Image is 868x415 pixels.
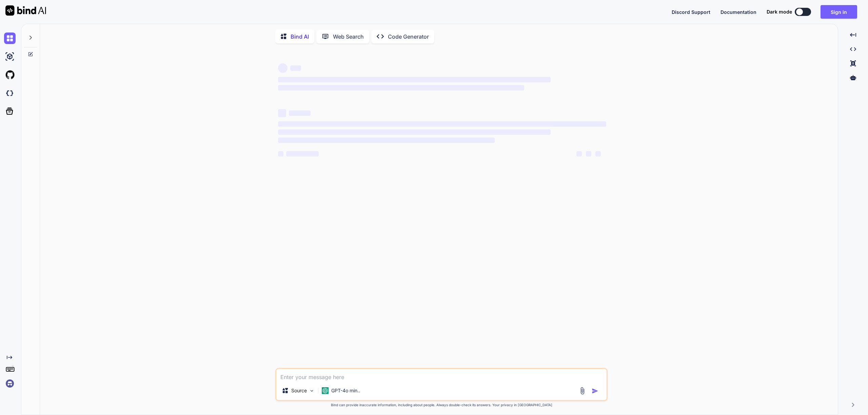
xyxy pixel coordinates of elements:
[672,8,710,16] button: Discord Support
[821,5,857,19] button: Sign in
[4,69,16,81] img: githubLight
[286,151,319,157] span: ‌
[388,33,429,41] p: Code Generator
[290,65,301,71] span: ‌
[4,33,16,44] img: chat
[289,110,311,116] span: ‌
[333,33,364,41] p: Web Search
[278,109,286,117] span: ‌
[592,388,598,394] img: icon
[322,387,329,394] img: GPT-4o mini
[291,387,307,394] p: Source
[586,151,591,157] span: ‌
[4,51,16,62] img: ai-studio
[278,85,524,90] span: ‌
[309,388,315,394] img: Pick Models
[672,9,710,15] span: Discord Support
[278,121,606,127] span: ‌
[275,402,608,408] p: Bind can provide inaccurate information, including about people. Always double-check its answers....
[576,151,582,157] span: ‌
[278,63,288,73] span: ‌
[278,77,550,82] span: ‌
[278,129,550,135] span: ‌
[5,5,46,16] img: Bind AI
[4,378,16,389] img: signin
[278,151,283,157] span: ‌
[4,87,16,99] img: darkCloudIdeIcon
[578,387,586,395] img: attachment
[291,33,309,41] p: Bind AI
[767,8,792,15] span: Dark mode
[278,138,495,143] span: ‌
[331,387,360,394] p: GPT-4o min..
[595,151,601,157] span: ‌
[721,9,756,15] span: Documentation
[721,8,756,16] button: Documentation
